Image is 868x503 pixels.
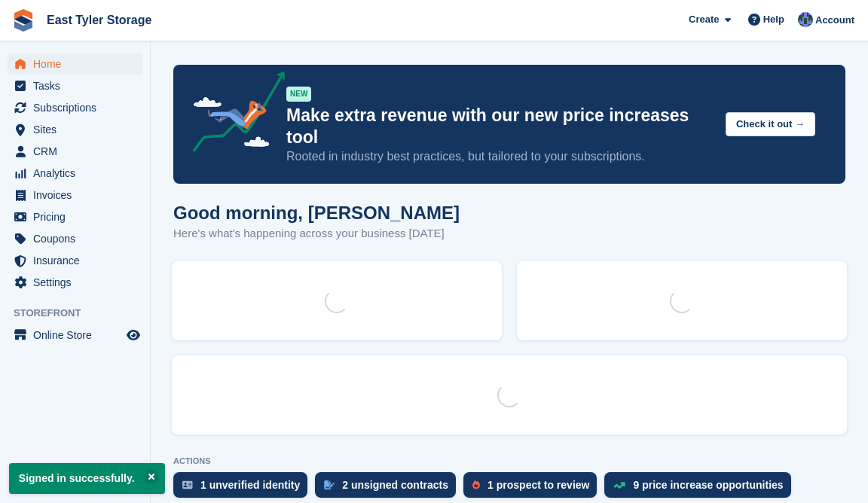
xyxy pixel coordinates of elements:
[324,480,335,489] img: contract_signature_icon-13c848040528278c33f63329250d36e43548de30e8caae1d1a13099fd9432cc5.svg
[689,12,719,27] span: Create
[12,9,35,32] img: stora-icon-8386f47178a22dfd0bd8f6a31ec36ba5ce8667c1dd55bd0f319d3a0aa187defe.svg
[180,72,286,157] img: price-adjustments-announcement-icon-8257ccfd72463d97f412b2fc003d46551f7dbcb40ab6d574587a9cd5c0d94...
[33,325,124,346] span: Online Store
[41,8,157,32] a: East Tyler Storage
[182,480,193,489] img: verify_identity-adf6edd0f0f0b5bbfe63781bf79b02c33cf7c696d77639b501bdc392416b5a36.svg
[472,480,480,489] img: prospect-51fa495bee0391a8d652442698ab0144808aea92771e9ea1ae160a38d050c398.svg
[8,53,142,75] a: menu
[286,87,311,102] div: NEW
[33,75,124,96] span: Tasks
[33,53,124,75] span: Home
[8,250,142,271] a: menu
[8,119,142,140] a: menu
[633,479,783,491] div: 9 price increase opportunities
[33,250,124,271] span: Insurance
[8,206,142,227] a: menu
[8,228,142,249] a: menu
[33,184,124,206] span: Invoices
[342,479,448,491] div: 2 unsigned contracts
[8,75,142,96] a: menu
[173,225,460,242] p: Here's what's happening across your business [DATE]
[726,112,815,137] button: Check it out →
[14,306,150,321] span: Storefront
[33,228,124,249] span: Coupons
[124,326,142,344] a: Preview store
[33,272,124,293] span: Settings
[8,184,142,206] a: menu
[173,456,845,466] p: ACTIONS
[33,206,124,227] span: Pricing
[815,13,854,28] span: Account
[8,97,142,118] a: menu
[487,479,589,491] div: 1 prospect to review
[8,163,142,184] a: menu
[286,105,714,148] p: Make extra revenue with our new price increases tool
[613,482,625,489] img: price_increase_opportunities-93ffe204e8149a01c8c9dc8f82e8f89637d9d84a8eef4429ea346261dce0b2c0.svg
[8,272,142,293] a: menu
[8,325,142,346] a: menu
[200,479,300,491] div: 1 unverified identity
[33,97,124,118] span: Subscriptions
[173,203,460,223] h1: Good morning, [PERSON_NAME]
[798,12,813,27] img: Colton Rudd
[33,163,124,184] span: Analytics
[33,119,124,140] span: Sites
[9,463,165,494] p: Signed in successfully.
[8,141,142,162] a: menu
[763,12,784,27] span: Help
[33,141,124,162] span: CRM
[286,148,714,165] p: Rooted in industry best practices, but tailored to your subscriptions.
